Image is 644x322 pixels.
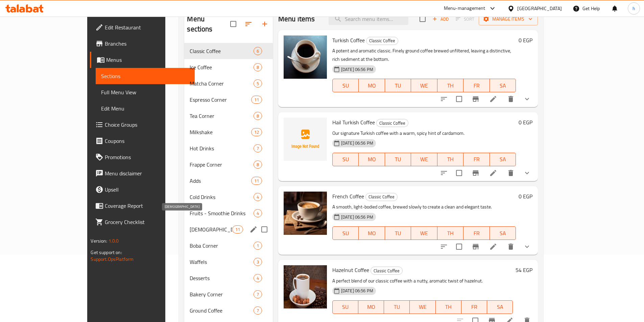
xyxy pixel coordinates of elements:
[487,300,513,314] button: SA
[463,226,490,240] button: FR
[438,302,459,312] span: TH
[190,242,253,250] div: Boba Corner
[284,35,327,79] img: Turkish Coffee
[90,165,195,181] a: Menu disclaimer
[385,153,411,166] button: TU
[385,226,411,240] button: TU
[414,81,434,91] span: WE
[254,210,262,217] span: 4
[90,52,195,68] a: Menus
[105,218,189,226] span: Grocery Checklist
[101,72,189,80] span: Sections
[358,300,384,314] button: MO
[252,178,262,184] span: 11
[254,306,262,315] div: items
[332,277,513,285] p: A perfect blend of our classic coffee with a nutty, aromatic twist of hazelnut.
[490,153,516,166] button: SA
[252,129,262,135] span: 12
[332,117,375,127] span: Hail Turkish Coffee
[108,237,119,245] span: 1.0.0
[366,37,398,45] span: Classic Coffee
[184,286,272,302] div: Bakery Corner7
[190,258,253,266] span: Waffels
[190,290,253,298] span: Bakery Corner
[190,177,251,185] span: Adds
[523,95,531,103] svg: Show Choices
[414,228,434,238] span: WE
[184,140,272,156] div: Hot Drinks7
[338,66,376,73] span: [DATE] 06:56 PM
[371,267,402,275] span: Classic Coffee
[332,191,364,201] span: French Coffee
[452,240,466,254] span: Select to update
[436,165,452,181] button: sort-choices
[463,153,490,166] button: FR
[464,302,484,312] span: FR
[376,119,408,127] div: Classic Coffee
[284,192,327,235] img: French Coffee
[190,144,253,152] div: Hot Drinks
[517,5,562,12] div: [GEOGRAPHIC_DATA]
[254,64,262,71] span: 8
[190,47,253,55] span: Classic Coffee
[415,12,430,26] span: Select section
[332,300,358,314] button: SU
[388,81,408,91] span: TU
[519,118,532,127] h6: 0 EGP
[335,81,356,91] span: SU
[90,214,195,230] a: Grocery Checklist
[254,193,262,201] div: items
[190,79,253,88] span: Matcha Corner
[96,68,195,84] a: Sections
[387,302,407,312] span: TU
[254,209,262,217] div: items
[251,96,262,104] div: items
[359,79,385,92] button: MO
[335,302,356,312] span: SU
[366,193,397,201] span: Classic Coffee
[190,274,253,282] div: Desserts
[190,128,251,136] span: Milkshake
[332,226,359,240] button: SU
[184,43,272,59] div: Classic Coffee6
[384,300,410,314] button: TU
[254,160,262,169] div: items
[190,96,251,104] span: Espresso Corner
[359,153,385,166] button: MO
[431,15,450,23] span: Add
[468,165,484,181] button: Branch-specific-item
[278,14,315,24] h2: Menu items
[190,112,253,120] div: Tea Corner
[388,228,408,238] span: TU
[240,16,257,32] span: Sort sections
[490,302,510,312] span: SA
[484,15,532,23] span: Manage items
[332,153,359,166] button: SU
[105,169,189,177] span: Menu disclaimer
[96,84,195,100] a: Full Menu View
[493,154,513,164] span: SA
[335,228,356,238] span: SU
[184,254,272,270] div: Waffels3
[466,81,487,91] span: FR
[463,79,490,92] button: FR
[90,198,195,214] a: Coverage Report
[233,226,243,233] span: 11
[248,224,259,234] button: edit
[190,306,253,315] span: Ground Coffee
[254,113,262,119] span: 8
[184,59,272,75] div: Ice Coffee8
[254,80,262,87] span: 5
[105,137,189,145] span: Coupons
[105,40,189,48] span: Branches
[90,133,195,149] a: Coupons
[184,108,272,124] div: Tea Corner8
[440,154,461,164] span: TH
[184,173,272,189] div: Adds11
[519,192,532,201] h6: 0 EGP
[105,121,189,129] span: Choice Groups
[361,81,382,91] span: MO
[503,91,519,107] button: delete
